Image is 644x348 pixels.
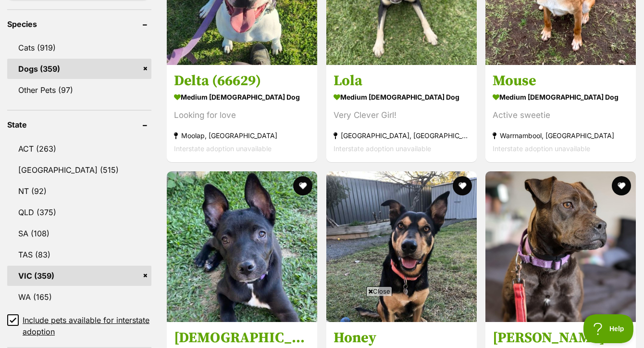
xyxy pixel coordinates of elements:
a: NT (92) [7,181,151,201]
strong: medium [DEMOGRAPHIC_DATA] Dog [493,90,629,104]
div: Very Clever Girl! [334,109,470,122]
img: Vain - Australian Kelpie Dog [167,171,317,322]
a: Delta (66629) medium [DEMOGRAPHIC_DATA] Dog Looking for love Moolap, [GEOGRAPHIC_DATA] Interstate... [167,64,317,162]
a: VIC (359) [7,266,151,286]
button: favourite [452,176,471,195]
a: Include pets available for interstate adoption [7,314,151,337]
h3: Mouse [493,72,629,90]
strong: Moolap, [GEOGRAPHIC_DATA] [174,129,310,142]
strong: Warrnambool, [GEOGRAPHIC_DATA] [493,129,629,142]
span: Interstate adoption unavailable [493,144,590,153]
strong: medium [DEMOGRAPHIC_DATA] Dog [174,90,310,104]
iframe: Help Scout Beacon - Open [583,314,634,343]
a: WA (165) [7,287,151,307]
header: State [7,120,151,129]
img: Audrey - Staffordshire Bull Terrier Dog [485,171,636,322]
a: ACT (263) [7,139,151,159]
a: Dogs (359) [7,59,151,79]
a: Cats (919) [7,38,151,58]
span: Interstate adoption unavailable [334,144,431,153]
a: Mouse medium [DEMOGRAPHIC_DATA] Dog Active sweetie Warrnambool, [GEOGRAPHIC_DATA] Interstate adop... [485,64,636,162]
a: SA (108) [7,223,151,244]
header: Species [7,20,151,28]
a: Other Pets (97) [7,80,151,100]
span: Include pets available for interstate adoption [23,314,151,337]
span: Close [366,286,392,296]
button: favourite [612,176,631,195]
a: QLD (375) [7,202,151,222]
a: Lola medium [DEMOGRAPHIC_DATA] Dog Very Clever Girl! [GEOGRAPHIC_DATA], [GEOGRAPHIC_DATA] Interst... [326,64,477,162]
strong: [GEOGRAPHIC_DATA], [GEOGRAPHIC_DATA] [334,129,470,142]
span: Interstate adoption unavailable [174,144,272,153]
h3: [PERSON_NAME] [493,329,629,347]
img: Honey - Australian Kelpie Dog [326,171,477,322]
a: TAS (83) [7,245,151,265]
div: Active sweetie [493,109,629,122]
div: Looking for love [174,109,310,122]
button: favourite [293,176,312,195]
h3: Delta (66629) [174,72,310,90]
h3: Lola [334,72,470,90]
iframe: Advertisement [147,300,497,343]
strong: medium [DEMOGRAPHIC_DATA] Dog [334,90,470,104]
a: [GEOGRAPHIC_DATA] (515) [7,160,151,180]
